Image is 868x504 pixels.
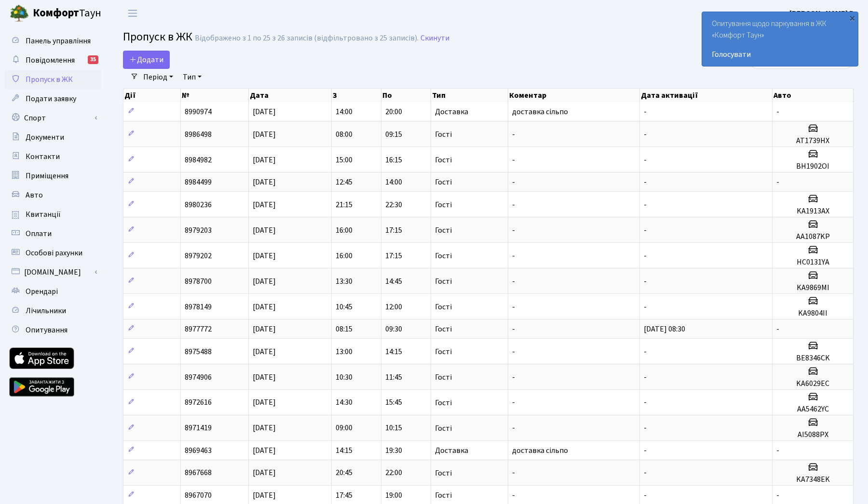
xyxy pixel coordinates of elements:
span: [DATE] 08:30 [644,324,685,334]
span: 8975488 [185,346,212,357]
span: 17:15 [385,225,402,236]
a: Контакти [5,147,101,166]
span: [DATE] [253,155,276,165]
span: 14:15 [336,445,353,456]
span: - [512,490,515,501]
span: 8967070 [185,490,212,501]
span: 8978700 [185,276,212,287]
span: - [644,129,647,140]
span: 8971419 [185,423,212,434]
span: - [512,423,515,434]
span: 8979202 [185,251,212,261]
span: Оплати [26,228,52,239]
th: Дата [249,89,332,102]
span: - [644,251,647,261]
span: - [776,445,779,456]
span: Гості [435,156,452,164]
span: - [512,372,515,383]
h5: AI5088PX [776,430,849,439]
h5: KA7348EK [776,475,849,484]
a: Період [139,69,177,85]
h5: BH1902OI [776,162,849,171]
span: 8984499 [185,177,212,187]
span: 8979203 [185,225,212,236]
span: Документи [26,132,64,143]
span: доставка сільпо [512,445,568,456]
span: - [512,468,515,478]
span: Гості [435,252,452,260]
span: Таун [33,5,101,22]
div: Відображено з 1 по 25 з 26 записів (відфільтровано з 25 записів). [195,34,419,43]
a: Скинути [420,34,449,43]
b: Комфорт [33,5,79,21]
span: Лічильники [26,305,66,316]
th: По [381,89,431,102]
span: - [512,276,515,287]
span: 10:30 [336,372,353,383]
span: 8974906 [185,372,212,383]
span: 22:30 [385,199,402,210]
span: - [644,106,647,117]
span: - [776,177,779,187]
span: [DATE] [253,372,276,383]
h5: KA1913АХ [776,207,849,216]
span: 08:15 [336,324,353,334]
span: 20:00 [385,106,402,117]
span: 13:00 [336,346,353,357]
span: Повідомлення [26,55,75,66]
span: Гості [435,303,452,311]
span: [DATE] [253,398,276,408]
span: 12:45 [336,177,353,187]
span: 19:30 [385,445,402,456]
span: [DATE] [253,276,276,287]
a: Панель управління [5,31,101,51]
span: Додати [129,54,163,65]
div: Опитування щодо паркування в ЖК «Комфорт Таун» [702,12,858,66]
span: Авто [26,190,43,200]
span: 14:00 [336,106,353,117]
span: 16:00 [336,251,353,261]
span: 09:30 [385,324,402,334]
span: Панель управління [26,36,91,46]
span: - [644,346,647,357]
a: Голосувати [712,49,848,60]
span: [DATE] [253,251,276,261]
th: Тип [431,89,508,102]
span: 8977772 [185,324,212,334]
span: Гості [435,491,452,499]
span: - [644,445,647,456]
span: - [512,155,515,165]
span: Приміщення [26,171,68,181]
th: Авто [773,89,854,102]
span: 16:00 [336,225,353,236]
span: [DATE] [253,199,276,210]
a: Оплати [5,224,101,243]
span: 09:15 [385,129,402,140]
span: Доставка [435,108,468,116]
span: 17:15 [385,251,402,261]
span: Особові рахунки [26,248,82,258]
span: - [644,398,647,408]
span: - [644,372,647,383]
span: - [512,302,515,312]
a: Опитування [5,320,101,340]
span: 17:45 [336,490,353,501]
span: - [644,468,647,478]
button: Переключити навігацію [121,5,145,21]
span: - [512,177,515,187]
a: [PERSON_NAME] В. [789,8,856,19]
span: - [644,177,647,187]
span: 19:00 [385,490,402,501]
span: 14:15 [385,346,402,357]
span: Гості [435,399,452,407]
h5: AA1087KP [776,232,849,241]
span: 11:45 [385,372,402,383]
span: 13:30 [336,276,353,287]
a: Особові рахунки [5,243,101,263]
span: 8984982 [185,155,212,165]
span: [DATE] [253,346,276,357]
span: 10:45 [336,302,353,312]
span: Подати заявку [26,93,76,104]
span: - [644,199,647,210]
span: 8986498 [185,129,212,140]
